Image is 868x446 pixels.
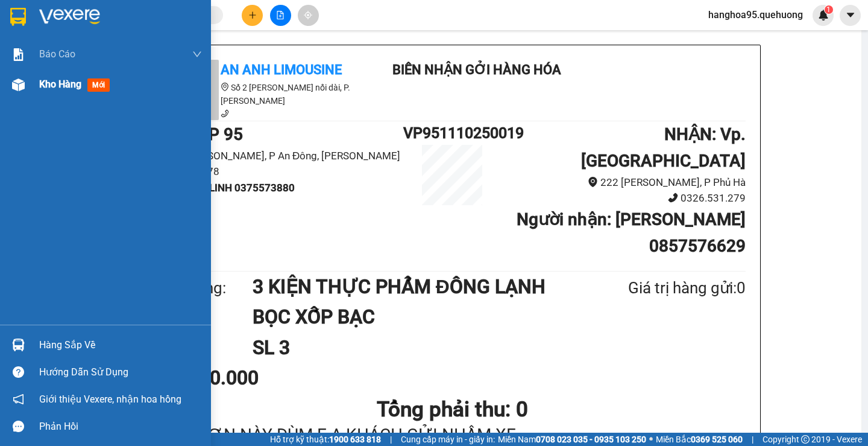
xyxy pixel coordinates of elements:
[298,5,319,26] button: aim
[403,121,501,145] h1: VP951110250019
[656,433,743,446] span: Miền Bắc
[501,174,746,191] li: 222 [PERSON_NAME], P Phủ Hà
[818,10,829,21] img: icon-new-feature
[668,193,678,203] span: phone
[221,62,342,77] b: An Anh Limousine
[588,177,598,187] span: environment
[159,393,746,426] h1: Tổng phải thu: 0
[517,209,746,256] b: Người nhận : [PERSON_NAME] 0857576629
[691,435,743,444] strong: 0369 525 060
[39,418,202,436] div: Phản hồi
[392,62,561,77] b: Biên nhận gởi hàng hóa
[159,426,746,445] div: HỦY ĐƠN NÀY DÙM E Ạ KHÁCH GỬI NHẦM XE
[159,164,403,180] li: 19008678
[159,148,403,164] li: 95 [PERSON_NAME], P An Đông, [PERSON_NAME]
[242,5,263,26] button: plus
[845,10,856,21] span: caret-down
[39,46,75,62] span: Báo cáo
[221,83,229,91] span: environment
[752,433,753,446] span: |
[39,392,181,407] span: Giới thiệu Vexere, nhận hoa hồng
[270,433,381,446] span: Hỗ trợ kỹ thuật:
[12,48,25,61] img: solution-icon
[329,435,381,444] strong: 1900 633 818
[304,11,312,19] span: aim
[159,182,295,194] b: Người gửi : LINH 0375573880
[39,78,81,90] span: Kho hàng
[159,81,376,107] li: Số 2 [PERSON_NAME] nối dài, P. [PERSON_NAME]
[39,363,202,381] div: Hướng dẫn sử dụng
[87,78,110,92] span: mới
[581,124,746,171] b: NHẬN : Vp. [GEOGRAPHIC_DATA]
[10,8,26,26] img: logo-vxr
[801,435,810,444] span: copyright
[536,435,646,444] strong: 0708 023 035 - 0935 103 250
[13,366,24,378] span: question-circle
[498,433,646,446] span: Miền Nam
[501,190,746,206] li: 0326.531.279
[192,49,202,59] span: down
[390,433,392,446] span: |
[276,11,285,19] span: file-add
[840,5,861,26] button: caret-down
[12,78,25,91] img: warehouse-icon
[826,5,831,14] span: 1
[401,433,495,446] span: Cung cấp máy in - giấy in:
[248,11,257,19] span: plus
[159,363,352,393] div: CR 210.000
[699,7,813,22] span: hanghoa95.quehuong
[570,276,746,301] div: Giá trị hàng gửi: 0
[13,393,24,405] span: notification
[221,109,229,118] span: phone
[253,333,570,363] h1: SL 3
[39,336,202,354] div: Hàng sắp về
[253,272,570,333] h1: 3 KIỆN THỰC PHẨM ĐÔNG LẠNH BỌC XỐP BẠC
[649,437,653,442] span: ⚪️
[270,5,291,26] button: file-add
[825,5,833,14] sup: 1
[13,421,24,432] span: message
[12,339,25,351] img: warehouse-icon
